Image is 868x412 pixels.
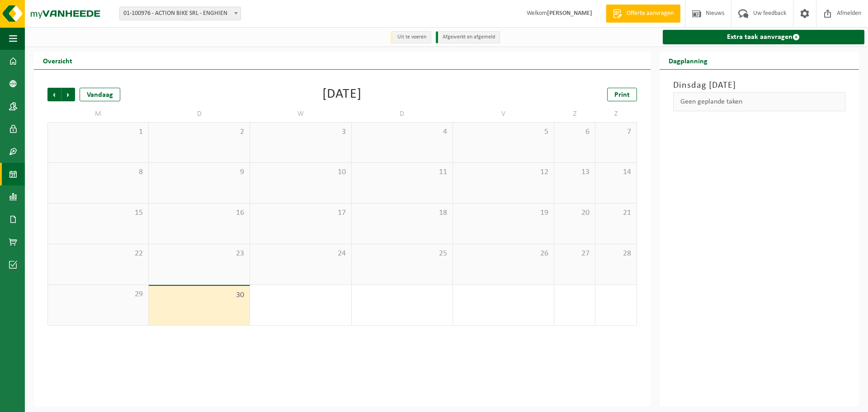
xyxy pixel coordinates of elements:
h3: Dinsdag [DATE] [673,79,845,92]
span: 14 [600,167,632,177]
div: [DATE] [322,88,362,101]
span: 01-100976 - ACTION BIKE SRL - ENGHIEN [120,7,241,20]
span: 1 [52,127,144,137]
span: 16 [153,208,245,218]
td: M [47,106,149,122]
span: 20 [559,208,590,218]
span: 9 [153,167,245,177]
span: 26 [458,249,549,259]
span: 30 [153,290,245,300]
span: 23 [153,249,245,259]
span: 29 [52,289,144,299]
span: Offerte aanvragen [624,9,676,18]
h2: Overzicht [34,52,81,69]
span: 19 [458,208,549,218]
td: W [250,106,351,122]
span: 8 [52,167,144,177]
span: Print [614,91,630,99]
span: 17 [255,208,346,218]
td: V [453,106,554,122]
a: Extra taak aanvragen [663,30,864,44]
strong: [PERSON_NAME] [547,10,592,17]
span: 7 [600,127,632,137]
td: Z [595,106,637,122]
span: 27 [559,249,590,259]
td: Z [554,106,595,122]
span: 2 [153,127,245,137]
h2: Dagplanning [660,52,717,69]
td: D [352,106,453,122]
span: 15 [52,208,144,218]
span: Vorige [47,88,61,101]
span: 10 [255,167,346,177]
li: Afgewerkt en afgemeld [436,31,500,43]
span: 28 [600,249,632,259]
a: Offerte aanvragen [606,5,680,23]
span: 3 [255,127,346,137]
a: Print [607,88,637,101]
li: Uit te voeren [391,31,431,43]
span: 25 [356,249,448,259]
span: 13 [559,167,590,177]
span: 12 [458,167,549,177]
span: 4 [356,127,448,137]
span: 11 [356,167,448,177]
span: 18 [356,208,448,218]
span: 5 [458,127,549,137]
span: 22 [52,249,144,259]
span: 01-100976 - ACTION BIKE SRL - ENGHIEN [119,7,241,20]
span: Volgende [61,88,75,101]
span: 6 [559,127,590,137]
div: Geen geplande taken [673,92,845,111]
span: 21 [600,208,632,218]
div: Vandaag [80,88,120,101]
span: 24 [255,249,346,259]
td: D [149,106,250,122]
